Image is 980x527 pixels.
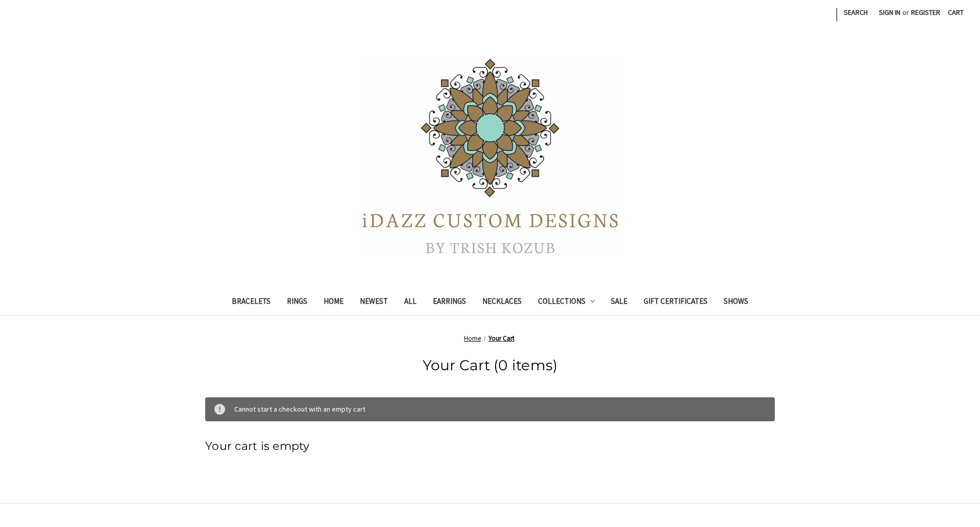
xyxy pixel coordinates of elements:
[279,290,315,315] a: Rings
[835,4,838,23] li: |
[716,290,756,315] a: Shows
[315,290,352,315] a: Home
[474,290,530,315] a: Necklaces
[530,290,603,315] a: Collections
[603,290,635,315] a: Sale
[396,290,425,315] a: All
[224,290,279,315] a: Bracelets
[352,290,396,315] a: Newest
[205,333,775,344] nav: Breadcrumb
[901,7,910,18] span: or
[205,438,775,454] h3: Your cart is empty
[234,404,365,414] span: Cannot start a checkout with an empty cart
[205,354,775,376] h1: Your Cart (0 items)
[425,290,474,315] a: Earrings
[488,334,514,343] a: Your Cart
[464,334,481,343] a: Home
[635,290,716,315] a: Gift Certificates
[948,8,964,17] span: Cart
[362,59,618,253] img: iDazz Custom Designs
